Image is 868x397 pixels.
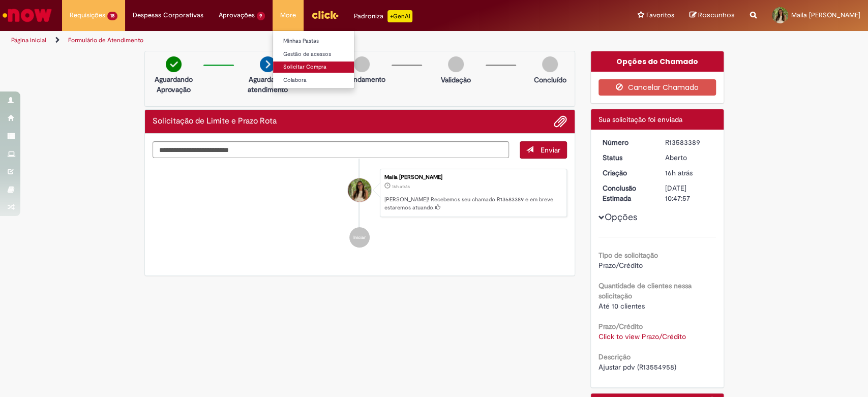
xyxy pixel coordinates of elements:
span: Maila [PERSON_NAME] [791,11,860,19]
span: 18 [107,12,117,20]
time: 30/09/2025 17:47:48 [392,184,410,190]
button: Cancelar Chamado [598,79,716,96]
a: Formulário de Atendimento [68,36,143,44]
span: Até 10 clientes [598,301,645,311]
ul: Trilhas de página [8,31,571,50]
span: 9 [257,12,265,20]
p: Em andamento [338,74,385,84]
span: Requisições [70,10,105,20]
a: Página inicial [11,36,46,44]
img: img-circle-grey.png [542,56,558,72]
b: Tipo de solicitação [598,251,658,260]
dt: Status [595,152,657,163]
p: +GenAi [387,10,412,22]
span: Ajustar pdv (R13554958) [598,362,676,372]
img: img-circle-grey.png [354,56,370,72]
span: Rascunhos [698,10,735,20]
img: click_logo_yellow_360x200.png [311,7,339,22]
ul: More [273,30,354,89]
div: R13583389 [665,137,712,147]
div: Aberto [665,152,712,163]
span: More [280,10,296,20]
b: Prazo/Crédito [598,322,643,331]
p: [PERSON_NAME]! Recebemos seu chamado R13583389 e em breve estaremos atuando. [384,196,561,211]
a: Rascunhos [690,11,735,20]
div: 30/09/2025 17:47:48 [665,168,712,178]
span: 16h atrás [665,168,693,177]
dt: Criação [595,168,657,178]
span: Prazo/Crédito [598,261,643,270]
b: Quantidade de clientes nessa solicitação [598,281,692,300]
span: 16h atrás [392,184,410,190]
textarea: Digite sua mensagem aqui... [153,141,510,159]
a: Colabora [273,75,385,86]
div: Opções do Chamado [591,51,724,72]
p: Validação [441,75,471,85]
div: Maila Melissa De Oliveira [348,178,371,202]
img: arrow-next.png [260,56,276,72]
div: Padroniza [354,10,412,22]
h2: Solicitação de Limite e Prazo Rota Histórico de tíquete [153,117,277,126]
dt: Número [595,137,657,147]
ul: Histórico de tíquete [153,159,567,258]
span: Despesas Corporativas [133,10,203,20]
div: Maila [PERSON_NAME] [384,174,561,180]
time: 30/09/2025 17:47:48 [665,168,693,177]
img: check-circle-green.png [166,56,182,72]
li: Maila Melissa De Oliveira [153,169,567,218]
img: ServiceNow [1,5,53,25]
button: Adicionar anexos [554,115,567,128]
span: Favoritos [646,10,674,20]
p: Aguardando atendimento [243,74,292,95]
a: Gestão de acessos [273,49,385,60]
button: Enviar [520,141,567,159]
span: Enviar [541,145,560,155]
p: Concluído [533,75,566,85]
span: Sua solicitação foi enviada [598,115,682,124]
img: img-circle-grey.png [448,56,464,72]
b: Descrição [598,352,631,361]
span: Aprovações [219,10,255,20]
dt: Conclusão Estimada [595,183,657,203]
div: [DATE] 10:47:57 [665,183,712,203]
a: Click to view Prazo/Crédito [598,332,686,341]
p: Aguardando Aprovação [149,74,198,95]
a: Solicitar Compra [273,62,385,73]
a: Minhas Pastas [273,36,385,47]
